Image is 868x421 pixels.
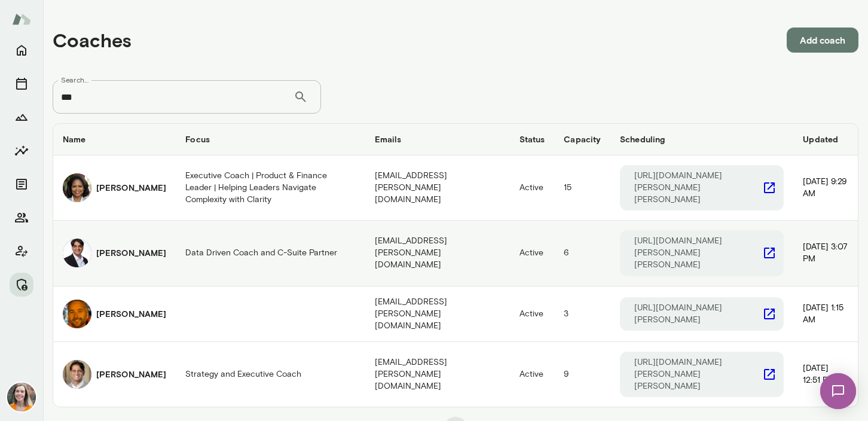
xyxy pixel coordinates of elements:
[365,342,510,407] td: [EMAIL_ADDRESS][PERSON_NAME][DOMAIN_NAME]
[510,155,555,221] td: Active
[12,8,31,30] img: Mento
[63,133,166,145] h6: Name
[634,302,762,326] p: [URL][DOMAIN_NAME][PERSON_NAME]
[365,155,510,221] td: [EMAIL_ADDRESS][PERSON_NAME][DOMAIN_NAME]
[793,342,858,407] td: [DATE] 12:51 PM
[634,356,762,392] p: [URL][DOMAIN_NAME][PERSON_NAME][PERSON_NAME]
[564,133,601,145] h6: Capacity
[365,286,510,342] td: [EMAIL_ADDRESS][PERSON_NAME][DOMAIN_NAME]
[510,221,555,286] td: Active
[10,38,33,62] button: Home
[63,360,91,389] img: Vijay Rajendran
[10,206,33,230] button: Members
[96,247,166,259] h6: [PERSON_NAME]
[10,273,33,297] button: Manage
[365,221,510,286] td: [EMAIL_ADDRESS][PERSON_NAME][DOMAIN_NAME]
[10,239,33,263] button: Client app
[96,368,166,380] h6: [PERSON_NAME]
[510,342,555,407] td: Active
[176,221,365,286] td: Data Driven Coach and C-Suite Partner
[554,286,610,342] td: 3
[793,221,858,286] td: [DATE] 3:07 PM
[793,155,858,221] td: [DATE] 9:29 AM
[61,75,88,85] label: Search...
[375,133,500,145] h6: Emails
[510,286,555,342] td: Active
[63,173,91,202] img: Cheryl Mills
[634,170,762,206] p: [URL][DOMAIN_NAME][PERSON_NAME][PERSON_NAME]
[53,29,132,51] h4: Coaches
[803,133,848,145] h6: Updated
[634,235,762,271] p: [URL][DOMAIN_NAME][PERSON_NAME][PERSON_NAME]
[10,139,33,163] button: Insights
[63,239,91,267] img: Raj Manghani
[176,342,365,407] td: Strategy and Executive Coach
[519,133,545,145] h6: Status
[185,133,356,145] h6: Focus
[176,155,365,221] td: Executive Coach | Product & Finance Leader | Helping Leaders Navigate Complexity with Clarity
[554,221,610,286] td: 6
[620,133,784,145] h6: Scheduling
[10,172,33,196] button: Documents
[96,308,166,320] h6: [PERSON_NAME]
[10,72,33,96] button: Sessions
[53,124,858,406] table: coaches table
[787,28,858,53] button: Add coach
[63,300,91,328] img: Remy Bleijendaal
[96,182,166,194] h6: [PERSON_NAME]
[554,155,610,221] td: 15
[554,342,610,407] td: 9
[10,105,33,129] button: Growth Plan
[7,383,36,411] img: Carrie Kelly
[793,286,858,342] td: [DATE] 1:15 AM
